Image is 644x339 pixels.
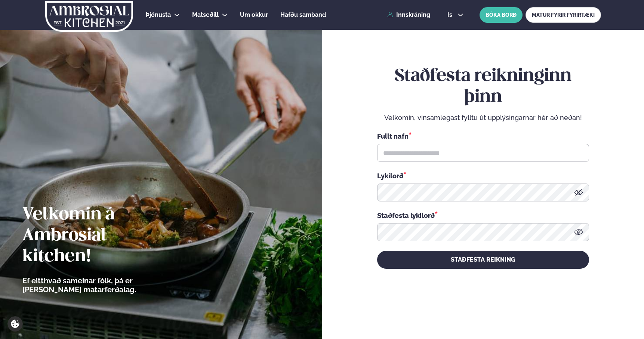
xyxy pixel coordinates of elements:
[240,10,268,19] a: Um okkur
[377,171,589,181] div: Lykilorð
[146,10,171,19] a: Þjónusta
[240,11,268,18] span: Um okkur
[22,276,178,294] p: Ef eitthvað sameinar fólk, þá er [PERSON_NAME] matarferðalag.
[280,10,326,19] a: Hafðu samband
[280,11,326,18] span: Hafðu samband
[377,131,589,141] div: Fullt nafn
[447,12,455,18] span: is
[526,7,601,23] a: MATUR FYRIR FYRIRTÆKI
[7,316,23,332] a: Cookie settings
[377,210,589,220] div: Staðfesta lykilorð
[192,11,219,18] span: Matseðill
[441,12,469,18] button: is
[44,1,134,32] img: logo
[377,251,589,269] button: STAÐFESTA REIKNING
[192,10,219,19] a: Matseðill
[480,7,523,23] button: BÓKA BORÐ
[22,204,178,267] h2: Velkomin á Ambrosial kitchen!
[387,12,430,18] a: Innskráning
[377,113,589,122] p: Velkomin, vinsamlegast fylltu út upplýsingarnar hér að neðan!
[146,11,171,18] span: Þjónusta
[377,66,589,108] h2: Staðfesta reikninginn þinn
